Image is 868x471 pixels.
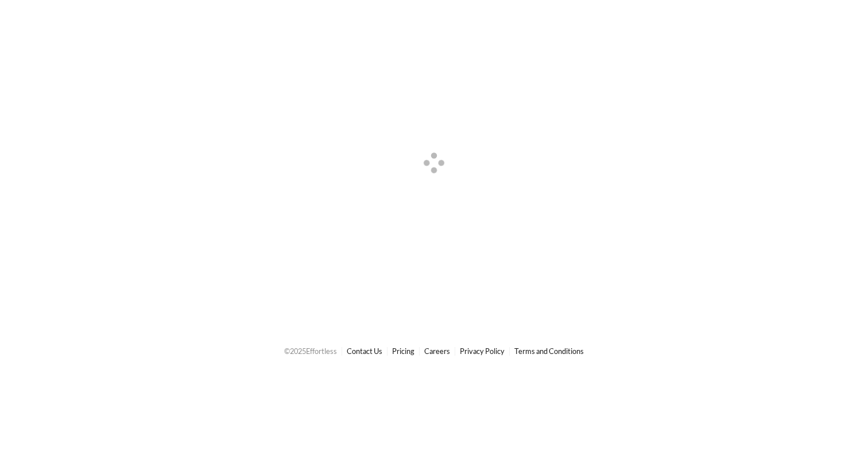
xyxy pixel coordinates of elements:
[460,347,505,356] a: Privacy Policy
[424,347,450,356] a: Careers
[514,347,584,356] a: Terms and Conditions
[347,347,382,356] a: Contact Us
[392,347,414,356] a: Pricing
[284,347,337,356] span: © 2025 Effortless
